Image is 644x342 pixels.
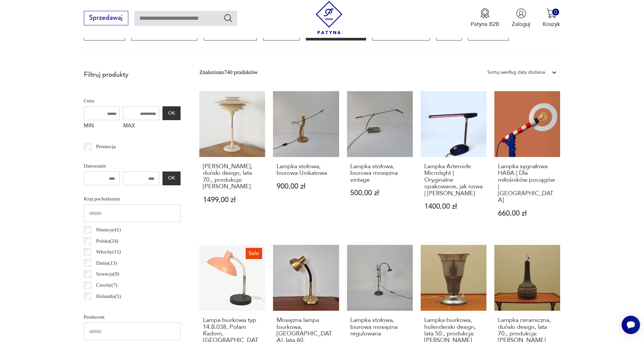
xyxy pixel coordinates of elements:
[622,316,640,334] iframe: Smartsupp widget button
[350,317,409,337] h3: Lampka stołowa, biurowa mosiężna regulowana
[471,20,499,28] p: Patyna B2B
[84,162,181,170] p: Datowanie
[471,8,499,28] button: Patyna B2B
[96,292,121,301] p: Holandia ( 5 )
[96,248,121,256] p: Włochy ( 15 )
[123,120,159,133] label: MAX
[84,16,128,21] a: Sprzedawaj
[421,91,486,232] a: Lampka Artemide Microlight | Oryginalne opakowanie, jak nowa | Ernesto GismondiLampka Artemide Mi...
[96,270,119,278] p: Szwecja ( 9 )
[199,91,265,232] a: Lampa biurkowa, duński design, lata 70., produkcja: Dania[PERSON_NAME], duński design, lata 70., ...
[96,259,117,267] p: Dania ( 13 )
[498,210,557,217] p: 660,00 zł
[512,8,530,28] button: Zaloguj
[84,120,120,133] label: MIN
[84,195,181,203] p: Kraj pochodzenia
[546,8,557,18] img: Ikona koszyka
[347,91,413,232] a: Lampka stołowa, biurowa mosiężna vintageLampka stołowa, biurowa mosiężna vintage500,00 zł
[84,70,181,79] p: Filtruj produkty
[350,163,409,183] h3: Lampka stołowa, biurowa mosiężna vintage
[424,203,483,210] p: 1400,00 zł
[512,20,530,28] p: Zaloguj
[277,163,335,177] h3: Lampka stołowa, biurowa Unikatowa
[84,96,181,105] p: Cena
[480,8,490,18] img: Ikona medalu
[162,171,180,185] button: OK
[487,68,545,77] div: Sortuj według daty dodania
[203,163,262,190] h3: [PERSON_NAME], duński design, lata 70., produkcja: [PERSON_NAME]
[552,9,559,15] div: 0
[543,20,560,28] p: Koszyk
[516,8,526,18] img: Ikonka użytkownika
[494,91,560,232] a: Lampka sygnałowa HABA | Dla miłośników pociągów | Styl MemphisLampka sygnałowa HABA | Dla miłośni...
[203,197,262,203] p: 1499,00 zł
[84,11,128,25] button: Sprzedawaj
[277,183,335,190] p: 900,00 zł
[223,13,233,23] button: Szukaj
[312,1,346,34] img: Patyna - sklep z meblami i dekoracjami vintage
[273,91,339,232] a: Lampka stołowa, biurowa UnikatowaLampka stołowa, biurowa Unikatowa900,00 zł
[424,163,483,197] h3: Lampka Artemide Microlight | Oryginalne opakowanie, jak nowa | [PERSON_NAME]
[96,281,117,289] p: Czechy ( 7 )
[96,225,121,234] p: Niemcy ( 41 )
[498,163,557,203] h3: Lampka sygnałowa HABA | Dla miłośników pociągów | [GEOGRAPHIC_DATA]
[471,8,499,28] a: Ikona medaluPatyna B2B
[199,68,258,77] div: Znaleziono 740 produktów
[350,190,409,197] p: 500,00 zł
[543,8,560,28] button: 0Koszyk
[96,303,154,311] p: [GEOGRAPHIC_DATA] ( 4 )
[162,106,180,120] button: OK
[96,142,116,151] p: Promocja
[84,313,181,321] p: Producent
[96,237,118,245] p: Polska ( 24 )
